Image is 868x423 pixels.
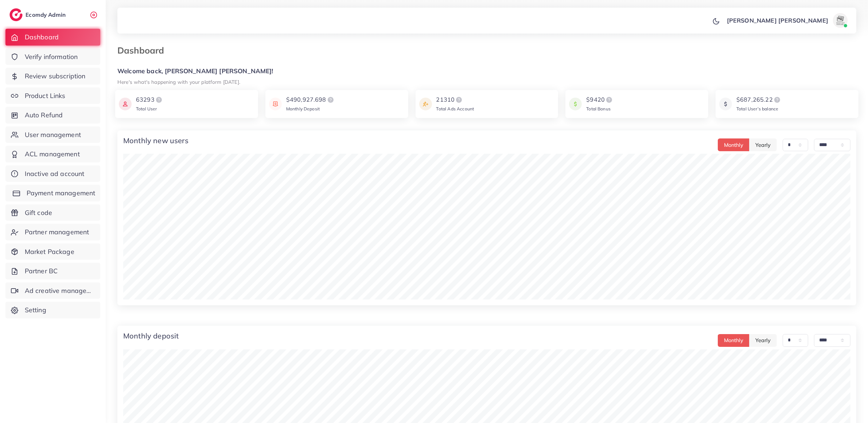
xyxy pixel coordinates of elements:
[9,8,23,21] img: logo
[5,126,100,143] a: User management
[833,13,848,28] img: avatar
[5,48,100,65] a: Verify information
[5,107,100,124] a: Auto Refund
[25,208,52,218] span: Gift code
[269,95,282,113] img: icon payment
[719,95,732,113] img: icon payment
[727,16,828,25] p: [PERSON_NAME] [PERSON_NAME]
[25,286,95,295] span: Ad creative management
[25,247,74,256] span: Market Package
[117,79,240,85] small: Here's what's happening with your platform [DATE].
[718,138,750,151] button: Monthly
[419,95,432,113] img: icon payment
[25,149,80,159] span: ACL management
[25,130,81,140] span: User management
[718,334,750,347] button: Monthly
[123,332,179,340] h4: Monthly deposit
[25,305,46,315] span: Setting
[136,106,157,111] span: Total User
[25,110,63,120] span: Auto Refund
[25,71,86,81] span: Review subscription
[326,95,335,104] img: logo
[27,188,96,198] span: Payment management
[26,11,67,18] h2: Ecomdy Admin
[5,282,100,299] a: Ad creative management
[5,165,100,182] a: Inactive ad account
[723,13,851,28] a: [PERSON_NAME] [PERSON_NAME]avatar
[773,95,782,104] img: logo
[5,185,100,201] a: Payment management
[117,45,170,56] h3: Dashboard
[5,224,100,240] a: Partner management
[25,169,85,179] span: Inactive ad account
[155,95,163,104] img: logo
[749,138,777,151] button: Yearly
[5,204,100,221] a: Gift code
[5,29,100,46] a: Dashboard
[5,146,100,162] a: ACL management
[736,106,778,111] span: Total User’s balance
[286,95,335,104] div: $490,927.698
[25,266,58,276] span: Partner BC
[586,106,611,111] span: Total Bonus
[119,95,132,113] img: icon payment
[749,334,777,347] button: Yearly
[5,243,100,260] a: Market Package
[25,32,59,42] span: Dashboard
[455,95,463,104] img: logo
[9,8,67,21] a: logoEcomdy Admin
[436,106,474,111] span: Total Ads Account
[25,52,78,62] span: Verify information
[5,87,100,104] a: Product Links
[605,95,614,104] img: logo
[569,95,582,113] img: icon payment
[586,95,614,104] div: $9420
[5,302,100,318] a: Setting
[736,95,782,104] div: $687,265.22
[25,227,89,237] span: Partner management
[286,106,320,111] span: Monthly Deposit
[117,67,856,75] h5: Welcome back, [PERSON_NAME] [PERSON_NAME]!
[5,68,100,85] a: Review subscription
[5,263,100,279] a: Partner BC
[25,91,66,101] span: Product Links
[123,136,188,145] h4: Monthly new users
[436,95,474,104] div: 21310
[136,95,163,104] div: 63293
